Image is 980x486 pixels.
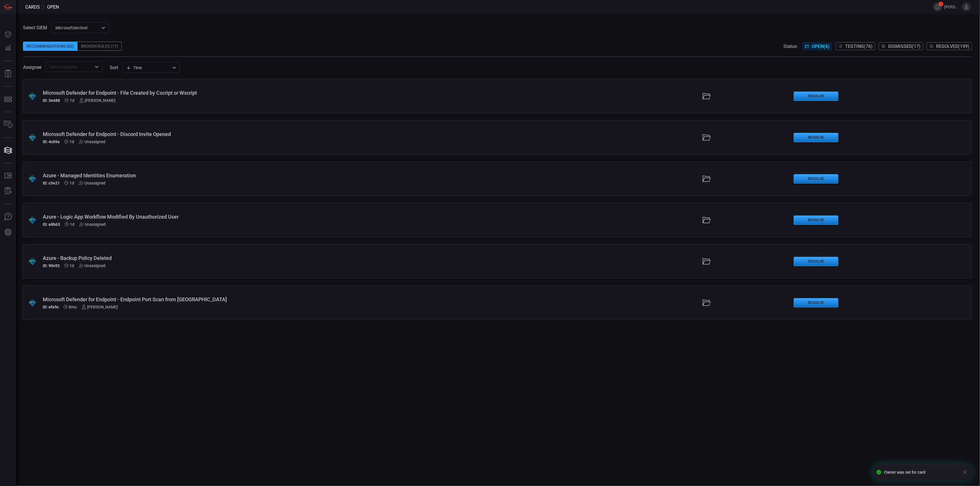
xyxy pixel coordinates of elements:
[126,65,171,71] div: Time
[936,44,969,49] span: Resolved ( 199 )
[1,41,15,55] button: Detections
[794,92,838,101] button: Resolve
[1,118,15,132] button: Inventory
[884,470,958,475] div: Owner was set for card
[888,44,921,49] span: Dismissed ( 17 )
[69,305,77,309] span: Dec 09, 2024 12:29 PM
[836,42,875,50] button: Testing(76)
[794,174,838,184] button: Resolve
[43,181,60,185] h5: ID: c5e21
[794,298,838,308] button: Resolve
[1,225,15,239] button: Preferences
[43,214,440,220] div: Azure - Logic App Workflow Modified By Unauthorized User
[93,63,101,71] button: Open
[43,172,440,178] div: Azure - Managed Identities Enumeration
[79,139,106,144] div: Unassigned
[79,263,106,268] div: Unassigned
[25,4,40,10] span: Cards
[1,143,15,157] button: Cards
[1,28,15,41] button: Dashboard
[927,42,972,50] button: Resolved(199)
[43,255,440,261] div: Azure - Backup Policy Deleted
[23,42,78,51] div: Recommendations (82)
[939,2,943,6] span: 1
[933,3,942,11] button: 1
[802,42,832,50] button: Open(6)
[47,4,59,10] span: open
[944,5,960,9] span: [PERSON_NAME].jung
[43,222,60,227] h5: ID: e8b63
[43,139,60,144] h5: ID: 4c09a
[43,90,440,96] div: Microsoft Defender for Endpoint - File Created by Cscript or Wscript
[1,184,15,198] button: ALERT ANALYSIS
[43,131,440,137] div: Microsoft Defender for Endpoint - Discord Invite Opened
[79,98,116,103] div: [PERSON_NAME]
[23,25,47,30] label: Select SIEM
[783,44,798,49] span: Status:
[79,222,106,227] div: Unassigned
[79,181,106,185] div: Unassigned
[794,133,838,142] button: Resolve
[1,92,15,106] button: MITRE - Detection Posture
[70,222,75,227] span: Aug 10, 2025 6:22 AM
[1,169,15,183] button: Rule Catalog
[78,42,122,51] div: Broken Rules (17)
[47,63,92,70] input: Select assignee
[43,296,440,302] div: Microsoft Defender for Endpoint - Endpoint Port Scan from Endpoint
[70,181,74,185] span: Aug 10, 2025 6:22 AM
[55,25,100,31] p: MicrosoftSentinel
[794,257,838,266] button: Resolve
[1,210,15,224] button: Ask Us A Question
[82,305,118,309] div: [PERSON_NAME]
[70,98,75,103] span: Aug 10, 2025 6:22 AM
[845,44,873,49] span: Testing ( 76 )
[70,139,74,144] span: Aug 10, 2025 6:22 AM
[23,65,41,70] span: Assignee
[43,263,60,268] h5: ID: 90c92
[794,215,838,225] button: Resolve
[43,98,60,103] h5: ID: 3e688
[1,67,15,81] button: Reports
[812,44,830,49] span: Open ( 6 )
[43,305,59,309] h5: ID: efe9c
[70,263,74,268] span: Aug 10, 2025 6:22 AM
[879,42,923,50] button: Dismissed(17)
[110,65,118,70] label: sort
